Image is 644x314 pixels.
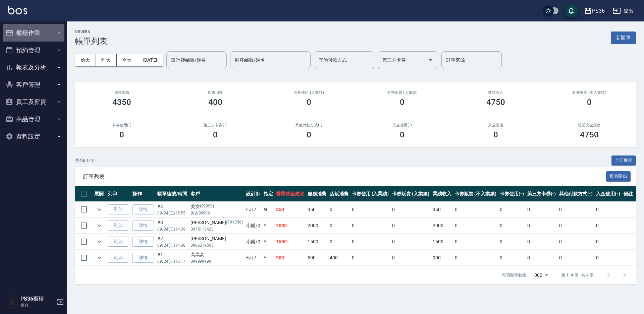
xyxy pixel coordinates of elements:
p: 09/24 (三) 15:55 [157,210,187,216]
td: 2000 [431,218,453,234]
th: 服務消費 [306,186,328,202]
td: Y [262,218,275,234]
td: 0 [557,234,594,250]
div: 美女 [191,203,243,210]
h3: 0 [493,130,498,139]
button: 登出 [610,5,636,17]
div: [PERSON_NAME] [191,235,243,242]
button: 商品管理 [3,111,64,128]
h2: 第三方卡券(-) [177,123,254,127]
td: 0 [594,250,622,266]
button: 列印 [108,204,129,215]
td: 1500 [274,234,306,250]
td: 900 [431,250,453,266]
td: 0 [453,250,498,266]
h2: 其他付款方式(-) [270,123,347,127]
td: Y [262,234,275,250]
td: 0 [390,202,431,217]
h2: 卡券販賣 (入業績) [364,90,441,95]
th: 其他付款方式(-) [557,186,594,202]
td: 0 [526,234,558,250]
button: expand row [94,237,104,247]
button: 昨天 [96,54,117,66]
td: 0 [594,218,622,234]
h2: 店販消費 [177,90,254,95]
td: 0 [390,234,431,250]
th: 指定 [262,186,275,202]
button: 客戶管理 [3,76,64,93]
th: 設計師 [245,186,262,202]
p: 09/24 (三) 14:39 [157,226,187,232]
td: 0 [557,250,594,266]
th: 卡券販賣 (入業績) [390,186,431,202]
p: (791056) [226,219,243,226]
button: 報表及分析 [3,59,64,76]
td: 500 [306,250,328,266]
td: 0 [328,202,350,217]
th: 客戶 [189,186,245,202]
td: 0 [498,250,526,266]
button: [DATE] [137,54,163,66]
td: EJ /7 [245,202,262,217]
th: 帳單編號/時間 [156,186,189,202]
td: 2000 [274,218,306,234]
h3: 帳單列表 [75,37,107,46]
td: 0 [594,234,622,250]
button: 櫃檯作業 [3,24,64,42]
td: 0 [390,250,431,266]
a: 報表匯出 [606,173,631,179]
th: 列印 [106,186,131,202]
p: (99999) [200,203,214,210]
p: 0986319593 [191,242,243,248]
p: 共 4 筆, 1 / 1 [75,158,94,164]
h3: 400 [208,98,222,107]
button: expand row [94,253,104,263]
td: 0 [526,218,558,234]
h3: 服務消費 [83,90,161,95]
button: 全部展開 [611,155,636,166]
h2: 卡券販賣 (不入業績) [550,90,628,95]
button: 列印 [108,237,129,247]
td: 1500 [306,234,328,250]
span: 訂單列表 [83,173,606,180]
td: 0 [350,218,391,234]
td: 小樂 /0 [245,218,262,234]
th: 業績收入 [431,186,453,202]
p: 美女99999 [191,210,243,216]
h3: 0 [119,130,124,139]
h2: 入金使用(-) [364,123,441,127]
td: 0 [350,250,391,266]
td: 0 [453,218,498,234]
td: 1500 [431,234,453,250]
td: 2000 [306,218,328,234]
h2: 營業現金應收 [550,123,628,127]
div: [PERSON_NAME] [191,219,243,226]
button: 預約管理 [3,42,64,59]
th: 卡券使用 (入業績) [350,186,391,202]
td: 350 [274,202,306,217]
td: 350 [431,202,453,217]
p: 櫃台 [20,302,55,308]
th: 展開 [93,186,106,202]
button: expand row [94,221,104,231]
td: 0 [526,202,558,217]
img: Person [5,295,19,309]
th: 第三方卡券(-) [526,186,558,202]
p: 09/24 (三) 14:38 [157,242,187,248]
p: 0975115428 [191,226,243,232]
td: 0 [350,202,391,217]
td: N [262,202,275,217]
td: 0 [453,202,498,217]
td: EJ /7 [245,250,262,266]
h2: 卡券使用 (入業績) [270,90,347,95]
td: 0 [390,218,431,234]
img: Logo [8,6,27,14]
button: 新開單 [611,32,636,44]
button: PS36 [581,4,607,18]
td: 350 [306,202,328,217]
td: Y [262,250,275,266]
a: 詳情 [132,204,154,215]
p: 每頁顯示數量 [502,272,526,278]
h3: 4350 [112,98,131,107]
td: 0 [328,234,350,250]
